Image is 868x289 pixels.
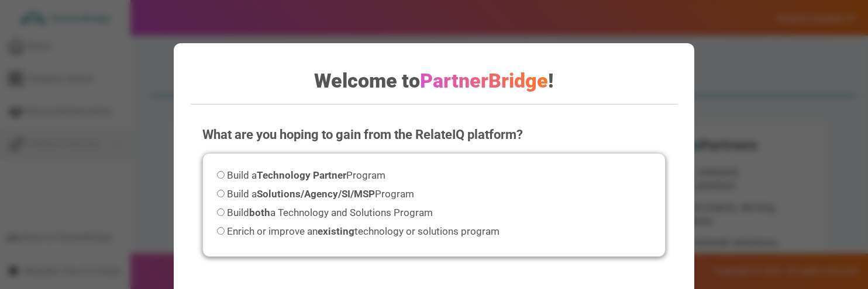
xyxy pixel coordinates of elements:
input: Enrich or improve anexistingtechnology or solutions program [217,227,225,235]
strong: Technology Partner [257,169,346,181]
strong: Welcome to ! [314,69,553,92]
strong: existing [318,225,354,237]
strong: both [249,207,270,218]
span: PartnerBridge [420,69,548,92]
span: Enrich or improve an technology or solutions program [227,225,500,237]
span: Build a Program [227,169,385,181]
input: Build aSolutions/Agency/SI/MSPProgram [217,190,225,197]
p: What are you hoping to gain from the RelateIQ platform? [202,126,665,144]
span: Build a Technology and Solutions Program [227,207,433,218]
span: Build a Program [227,188,414,200]
input: Build aTechnology PartnerProgram [217,171,225,179]
strong: Solutions/Agency/SI/MSP [257,188,375,200]
input: Buildbotha Technology and Solutions Program [217,208,225,216]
